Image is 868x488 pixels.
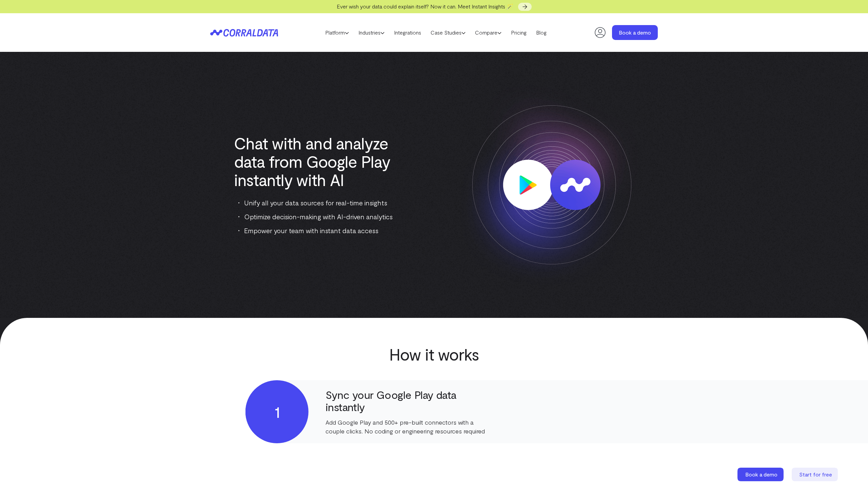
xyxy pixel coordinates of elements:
[320,27,354,38] a: Platform
[426,27,470,38] a: Case Studies
[337,3,513,9] span: Ever wish your data could explain itself? Now it can. Meet Instant Insights 🪄
[234,134,398,189] h1: Chat with and analyze data from Google Play instantly with AI
[799,471,832,477] span: Start for free
[389,27,426,38] a: Integrations
[737,468,785,481] a: Book a demo
[245,380,309,443] div: 1
[354,27,389,38] a: Industries
[531,27,551,38] a: Blog
[745,471,777,477] span: Book a demo
[325,418,488,435] p: Add Google Play and 500+ pre-built connectors with a couple clicks. No coding or engineering reso...
[325,388,488,413] h4: Sync your Google Play data instantly
[612,25,658,40] a: Book a demo
[238,211,398,222] li: Optimize decision-making with AI-driven analytics
[238,225,398,236] li: Empower your team with instant data access
[792,468,839,481] a: Start for free
[470,27,506,38] a: Compare
[506,27,531,38] a: Pricing
[238,197,398,208] li: Unify all your data sources for real-time insights
[317,345,551,363] h2: How it works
